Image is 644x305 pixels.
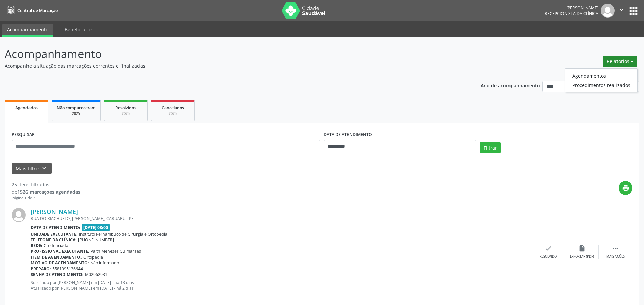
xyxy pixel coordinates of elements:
[545,5,598,11] div: [PERSON_NAME]
[31,266,51,272] b: Preparo:
[565,71,637,80] a: Agendamentos
[41,165,48,172] i: keyboard_arrow_down
[570,254,594,259] div: Exportar (PDF)
[15,105,38,111] span: Agendados
[12,181,80,188] div: 25 itens filtrados
[109,111,143,116] div: 2025
[606,254,625,259] div: Mais ações
[540,254,557,259] div: Resolvido
[12,188,80,195] div: de
[12,163,52,174] button: Mais filtroskeyboard_arrow_down
[79,231,167,237] span: Instituto Pernambuco de Cirurgia e Ortopedia
[31,254,82,260] b: Item de agendamento:
[60,24,98,35] a: Beneficiários
[91,248,141,254] span: Valth Menezes Guimaraes
[612,245,619,252] i: 
[5,62,449,69] p: Acompanhe a situação das marcações correntes e finalizadas
[17,8,58,13] span: Central de Marcação
[31,237,77,243] b: Telefone da clínica:
[31,231,78,237] b: Unidade executante:
[17,188,80,195] strong: 1526 marcações agendadas
[615,4,628,18] button: 
[57,111,96,116] div: 2025
[565,68,638,92] ul: Relatórios
[52,266,83,272] span: 5581995136644
[31,208,78,215] a: [PERSON_NAME]
[31,280,532,291] p: Solicitado por [PERSON_NAME] em [DATE] - há 13 dias Atualizado por [PERSON_NAME] em [DATE] - há 2...
[162,105,184,111] span: Cancelados
[565,80,637,90] a: Procedimentos realizados
[12,130,35,140] label: PESQUISAR
[628,5,639,17] button: apps
[481,81,540,89] p: Ano de acompanhamento
[5,5,58,16] a: Central de Marcação
[31,243,42,248] b: Rede:
[31,216,532,221] div: RUA DO RIACHUELO, [PERSON_NAME], CARUARU - PE
[82,224,110,231] span: [DATE] 08:00
[83,254,103,260] span: Ortopedia
[545,245,552,252] i: check
[57,105,96,111] span: Não compareceram
[85,272,107,277] span: M02962931
[12,208,26,222] img: img
[603,56,637,67] button: Relatórios
[78,237,114,243] span: [PHONE_NUMBER]
[619,181,632,195] button: print
[618,6,625,13] i: 
[31,248,89,254] b: Profissional executante:
[156,111,190,116] div: 2025
[545,11,598,16] span: Recepcionista da clínica
[324,130,372,140] label: DATA DE ATENDIMENTO
[578,245,586,252] i: insert_drive_file
[480,142,501,153] button: Filtrar
[31,260,89,266] b: Motivo de agendamento:
[2,24,53,37] a: Acompanhamento
[31,225,80,230] b: Data de atendimento:
[31,272,84,277] b: Senha de atendimento:
[44,243,68,248] span: Credenciada
[115,105,136,111] span: Resolvidos
[601,4,615,18] img: img
[90,260,119,266] span: Não informado
[622,184,629,192] i: print
[5,46,449,62] p: Acompanhamento
[12,195,80,201] div: Página 1 de 2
